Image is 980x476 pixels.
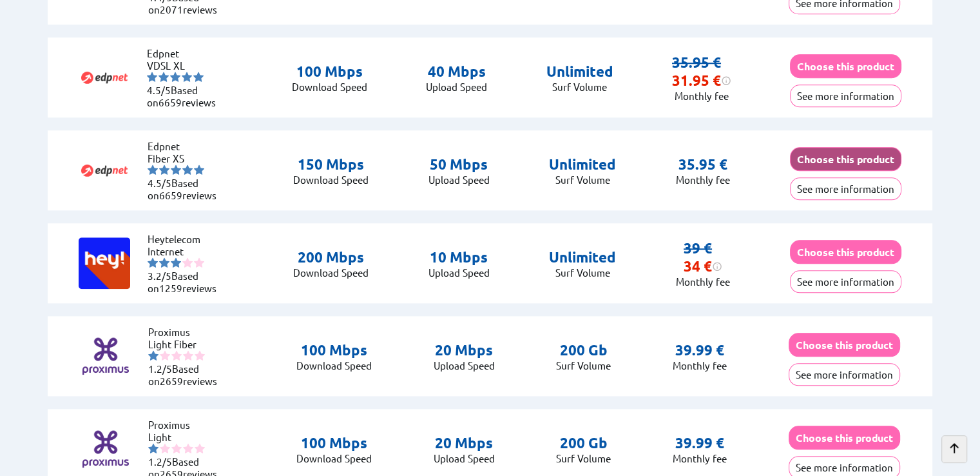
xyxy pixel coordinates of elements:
[673,359,727,372] p: Monthly fee
[789,368,900,381] a: See more information
[147,84,171,96] span: 4.5/5
[678,155,727,174] p: 35.95 €
[790,153,901,165] a: Choose this product
[160,375,183,387] span: 2659
[148,140,225,152] li: Edpnet
[148,362,172,375] span: 1.2/5
[790,246,901,258] a: Choose this product
[148,455,172,468] span: 1.2/5
[428,248,490,266] p: 10 Mbps
[673,452,727,464] p: Monthly fee
[434,452,495,464] p: Upload Speed
[296,359,372,372] p: Download Speed
[148,338,226,350] li: Light Fiber
[193,72,204,82] img: starnr5
[292,63,367,81] p: 100 Mbps
[148,270,171,282] span: 3.2/5
[195,350,205,361] img: starnr5
[434,341,495,359] p: 20 Mbps
[160,443,170,453] img: starnr2
[170,72,180,82] img: starnr3
[182,257,193,268] img: starnr4
[296,434,372,452] p: 100 Mbps
[147,59,224,72] li: VDSL XL
[160,3,183,15] span: 2071
[672,90,731,102] p: Monthly fee
[148,152,225,164] li: Fiber XS
[790,90,901,102] a: See more information
[182,164,193,175] img: starnr4
[676,275,730,288] p: Monthly fee
[148,257,158,268] img: starnr1
[790,183,901,195] a: See more information
[160,350,170,361] img: starnr2
[183,443,193,453] img: starnr4
[426,63,487,81] p: 40 Mbps
[159,72,169,82] img: starnr2
[684,257,722,275] div: 34 €
[296,452,372,464] p: Download Speed
[293,174,369,186] p: Download Speed
[556,452,611,464] p: Surf Volume
[292,81,367,93] p: Download Speed
[148,164,158,175] img: starnr1
[549,266,616,279] p: Surf Volume
[428,266,490,279] p: Upload Speed
[79,144,130,196] img: Logo of Edpnet
[789,339,900,351] a: Choose this product
[148,362,226,387] li: Based on reviews
[147,72,157,82] img: starnr1
[434,359,495,372] p: Upload Speed
[296,341,372,359] p: 100 Mbps
[426,81,487,93] p: Upload Speed
[148,177,171,189] span: 4.5/5
[790,60,901,72] a: Choose this product
[148,326,226,338] li: Proximus
[549,248,616,266] p: Unlimited
[789,461,900,473] a: See more information
[684,239,712,257] s: 39 €
[556,341,611,359] p: 200 Gb
[789,426,900,450] button: Choose this product
[790,240,901,264] button: Choose this product
[159,257,169,268] img: starnr2
[147,47,224,59] li: Edpnet
[148,350,159,361] img: starnr1
[556,434,611,452] p: 200 Gb
[183,350,193,361] img: starnr4
[171,257,181,268] img: starnr3
[428,174,490,186] p: Upload Speed
[556,359,611,372] p: Surf Volume
[159,96,182,108] span: 6659
[676,174,730,186] p: Monthly fee
[171,350,182,361] img: starnr3
[549,174,616,186] p: Surf Volume
[549,155,616,174] p: Unlimited
[182,72,192,82] img: starnr4
[293,266,369,279] p: Download Speed
[672,54,721,71] s: 35.95 €
[790,177,901,200] button: See more information
[148,177,225,201] li: Based on reviews
[790,84,901,107] button: See more information
[428,155,490,174] p: 50 Mbps
[148,443,159,453] img: starnr1
[672,72,731,90] div: 31.95 €
[789,363,900,386] button: See more information
[159,282,182,294] span: 1259
[159,164,169,175] img: starnr2
[790,147,901,171] button: Choose this product
[159,189,182,201] span: 6659
[148,431,226,443] li: Light
[194,164,204,175] img: starnr5
[546,81,613,93] p: Surf Volume
[79,237,130,289] img: Logo of Heytelecom
[546,63,613,81] p: Unlimited
[147,84,224,108] li: Based on reviews
[293,155,369,174] p: 150 Mbps
[80,330,131,382] img: Logo of Proximus
[79,52,130,103] img: Logo of Edpnet
[789,431,900,444] a: Choose this product
[293,248,369,266] p: 200 Mbps
[712,261,722,272] img: information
